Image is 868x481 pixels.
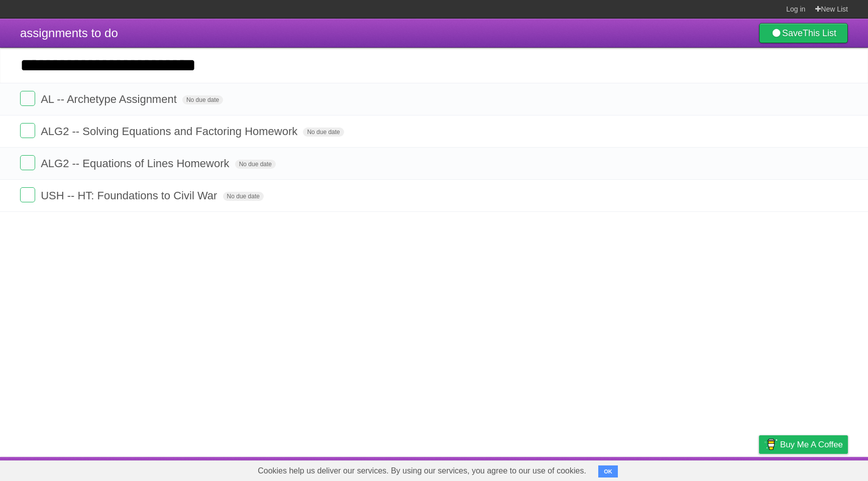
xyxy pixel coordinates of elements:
[41,157,232,170] span: ALG2 -- Equations of Lines Homework
[20,91,35,106] label: Done
[759,435,848,454] a: Buy me a coffee
[20,155,35,170] label: Done
[780,436,843,453] span: Buy me a coffee
[20,123,35,138] label: Done
[712,459,734,478] a: Terms
[41,125,300,138] span: ALG2 -- Solving Equations and Factoring Homework
[625,459,646,478] a: About
[764,436,778,453] img: Buy me a coffee
[659,459,699,478] a: Developers
[235,160,276,169] span: No due date
[785,459,848,478] a: Suggest a feature
[803,28,836,38] b: This List
[41,189,220,202] span: USH -- HT: Foundations to Civil War
[598,465,618,477] button: OK
[41,93,179,105] span: AL -- Archetype Assignment
[223,192,264,201] span: No due date
[20,187,35,202] label: Done
[303,128,344,137] span: No due date
[248,461,596,481] span: Cookies help us deliver our services. By using our services, you agree to our use of cookies.
[746,459,772,478] a: Privacy
[20,26,118,40] span: assignments to do
[759,23,848,43] a: SaveThis List
[182,95,223,104] span: No due date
